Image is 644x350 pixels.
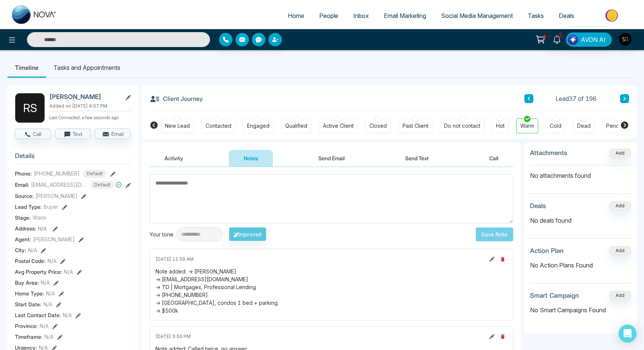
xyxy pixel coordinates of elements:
[15,203,42,211] span: Lead Type:
[609,201,631,210] button: Add
[288,12,304,19] span: Home
[15,322,38,330] span: Province :
[150,93,203,104] h3: Client Journey
[155,256,194,263] span: [DATE] 11:59 AM
[49,93,119,100] h2: [PERSON_NAME]
[15,289,44,297] span: Home Type :
[206,122,231,130] div: Contacted
[434,9,520,23] a: Social Media Management
[280,9,312,23] a: Home
[43,300,52,308] span: N/A
[63,311,72,319] span: N/A
[520,9,551,23] a: Tasks
[41,279,50,286] span: N/A
[155,333,191,340] span: [DATE] 5:50 PM
[476,227,513,241] button: Save Note
[559,12,574,19] span: Deals
[15,152,131,164] h3: Details
[530,202,546,210] h3: Deals
[15,333,43,341] span: Timeframe :
[15,300,41,308] span: Start Date :
[15,235,31,243] span: Agent:
[585,7,640,24] img: Market-place.gif
[150,230,176,238] div: Your tone
[474,150,513,167] button: Call
[530,292,579,299] h3: Smart Campaign
[384,12,426,19] span: Email Marketing
[444,122,480,130] div: Do not contact
[609,149,631,156] span: Add
[548,32,566,46] a: 7
[55,128,91,139] button: Text
[155,267,507,315] div: Note added: -> [PERSON_NAME] -> [EMAIL_ADDRESS][DOMAIN_NAME] -> TD | Mortgages, Professional Lend...
[530,306,631,315] p: No Smart Campaigns Found
[319,12,338,19] span: People
[346,9,376,23] a: Inbox
[15,214,31,222] span: Stage:
[285,122,307,130] div: Qualified
[15,170,32,177] span: Phone:
[303,150,360,167] button: Send Email
[15,93,45,123] div: R S
[31,181,87,189] span: [EMAIL_ADDRESS][DOMAIN_NAME]
[530,165,631,180] p: No attachments found
[530,247,564,254] h3: Action Plan
[165,122,190,130] div: New Lead
[49,113,131,121] p: Last Connected: a few seconds ago
[90,181,114,189] span: Default
[33,235,75,243] span: [PERSON_NAME]
[15,192,34,200] span: Source:
[568,34,578,45] img: Lead Flow
[530,216,631,225] p: No deals found
[247,122,269,130] div: Engaged
[44,333,53,341] span: N/A
[496,122,505,130] div: Hot
[64,268,73,276] span: N/A
[34,170,80,177] span: [PHONE_NUMBER]
[15,128,51,139] button: Call
[15,268,62,276] span: Avg Property Price :
[7,58,46,78] li: Timeline
[390,150,444,167] button: Send Text
[15,224,47,232] span: Address:
[619,33,632,46] img: User Avatar
[619,325,637,343] div: Open Intercom Messenger
[15,311,61,319] span: Last Contact Date :
[530,261,631,270] p: No Action Plans Found
[376,9,434,23] a: Email Marketing
[33,214,46,222] span: Warm
[40,322,49,330] span: N/A
[441,12,513,19] span: Social Media Management
[403,122,428,130] div: Past Client
[15,246,26,254] span: City :
[12,5,57,24] img: Nova CRM Logo
[520,122,534,130] div: Warm
[49,103,131,109] p: Added on [DATE] 4:07 PM
[369,122,387,130] div: Closed
[528,12,544,19] span: Tasks
[609,246,631,255] button: Add
[44,203,58,211] span: Buyer
[551,9,582,23] a: Deals
[15,181,29,189] span: Email:
[95,128,131,139] button: Email
[530,149,567,157] h3: Attachments
[581,35,606,44] span: AVON AI
[609,149,631,158] button: Add
[229,150,273,167] button: Notes
[28,246,37,254] span: N/A
[150,150,198,167] button: Activity
[312,9,346,23] a: People
[15,279,39,286] span: Buy Area :
[47,257,56,265] span: N/A
[15,257,46,265] span: Postal Code :
[550,122,561,130] div: Cold
[46,289,55,297] span: N/A
[606,122,627,130] div: Pending
[353,12,369,19] span: Inbox
[609,291,631,300] button: Add
[577,122,591,130] div: Dead
[566,32,612,47] button: AVON AI
[557,32,564,39] span: 7
[38,225,47,232] span: N/A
